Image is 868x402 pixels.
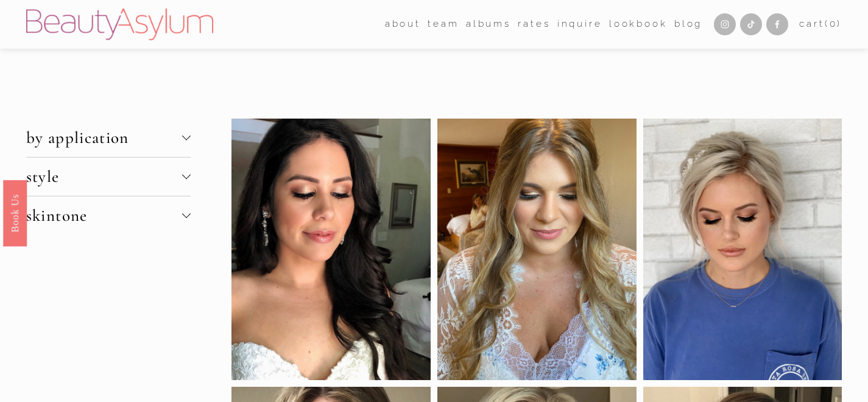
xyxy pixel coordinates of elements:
a: albums [466,15,511,34]
span: style [26,167,182,187]
span: skintone [26,206,182,226]
a: folder dropdown [385,15,421,34]
button: skintone [26,196,191,235]
a: Lookbook [609,15,668,34]
span: 0 [830,18,838,29]
a: TikTok [740,13,762,35]
button: by application [26,119,191,157]
span: team [428,16,459,33]
a: Facebook [766,13,788,35]
span: by application [26,128,182,148]
a: Book Us [3,179,27,246]
a: Blog [674,15,702,34]
a: Inquire [557,15,602,34]
a: Instagram [714,13,736,35]
img: Beauty Asylum | Bridal Hair &amp; Makeup Charlotte &amp; Atlanta [26,9,213,40]
span: ( ) [825,18,842,29]
a: folder dropdown [428,15,459,34]
button: style [26,158,191,196]
a: Rates [518,15,550,34]
a: 0 items in cart [799,16,842,33]
span: about [385,16,421,33]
